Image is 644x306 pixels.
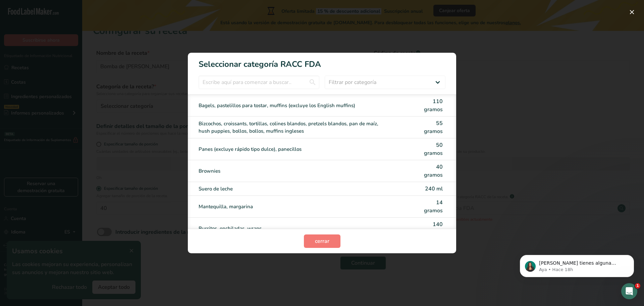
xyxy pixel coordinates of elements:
[199,225,262,232] font: Burritos, enchiladas, wraps
[199,59,321,70] font: Seleccionar categoría RACC FDA
[424,221,443,236] font: 140 gramos
[636,283,639,288] font: 1
[199,168,220,174] font: Brownies
[304,234,340,248] button: cerrar
[199,146,302,152] font: Panes (excluye rápido tipo dulce), panecillos
[621,283,637,299] iframe: Chat en vivo de Intercom
[315,237,329,245] font: cerrar
[199,203,253,210] font: Mantequilla, margarina
[199,102,355,109] font: Bagels, pastelillos para tostar, muffins (excluye los English muffins)
[424,98,443,113] font: 110 gramos
[199,76,319,89] input: Escribe aquí para comenzar a buscar..
[199,120,378,135] font: Bizcochos, croissants, tortillas, colines blandos, pretzels blandos, pan de maíz, hush puppies, b...
[510,241,644,288] iframe: Mensaje de notificaciones del intercomunicador
[199,185,233,192] font: Suero de leche
[425,185,443,192] font: 240 ml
